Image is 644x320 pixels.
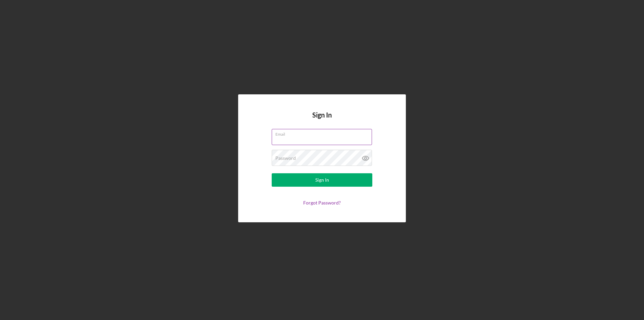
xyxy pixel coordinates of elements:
label: Password [275,155,296,161]
a: Forgot Password? [303,200,341,205]
label: Email [275,129,372,137]
h4: Sign In [312,111,332,129]
div: Sign In [315,173,329,187]
button: Sign In [272,173,372,187]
